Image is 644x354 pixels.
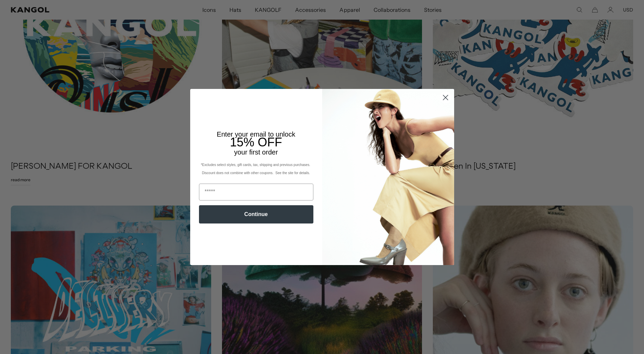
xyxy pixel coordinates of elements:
span: 15% OFF [230,135,282,149]
input: Email [199,184,313,200]
span: *Excludes select styles, gift cards, tax, shipping and previous purchases. Discount does not comb... [201,163,311,175]
img: 93be19ad-e773-4382-80b9-c9d740c9197f.jpeg [322,89,454,265]
span: Enter your email to unlock [217,131,295,138]
span: your first order [234,148,278,156]
button: Close dialog [440,92,451,103]
button: Continue [199,205,313,223]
